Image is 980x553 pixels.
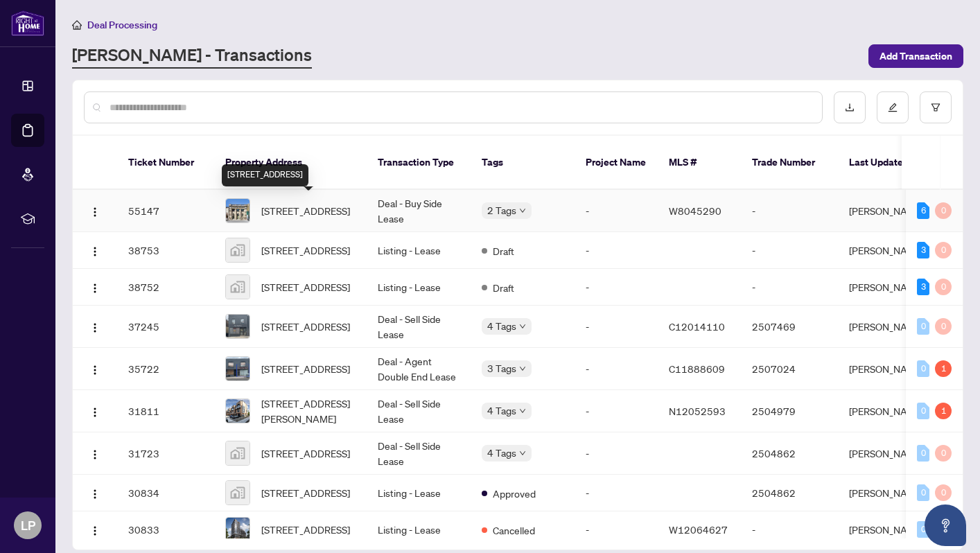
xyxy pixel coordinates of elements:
td: [PERSON_NAME] [838,232,942,269]
span: [STREET_ADDRESS] [261,485,350,500]
img: Logo [89,449,100,460]
div: 0 [935,445,952,462]
th: Ticket Number [117,136,214,190]
span: N12052593 [669,405,726,417]
th: Property Address [214,136,367,190]
span: [STREET_ADDRESS] [261,279,350,295]
td: 31811 [117,390,214,432]
td: - [575,190,658,232]
div: 1 [935,403,952,419]
span: 4 Tags [487,445,516,461]
td: - [741,232,838,269]
div: 0 [935,242,952,258]
img: Logo [89,525,100,536]
td: Deal - Buy Side Lease [367,190,471,232]
img: logo [11,10,44,36]
td: Deal - Agent Double End Lease [367,348,471,390]
span: W8045290 [669,204,721,217]
div: 1 [935,360,952,377]
span: W12064627 [669,523,728,536]
span: C12014110 [669,320,725,333]
td: 37245 [117,306,214,348]
td: Listing - Lease [367,269,471,306]
div: 0 [917,521,929,538]
td: - [575,306,658,348]
div: 0 [935,484,952,501]
span: [STREET_ADDRESS] [261,361,350,376]
span: down [519,323,526,330]
td: - [575,511,658,548]
span: filter [931,103,940,112]
td: 2507024 [741,348,838,390]
td: 2504862 [741,432,838,475]
span: 4 Tags [487,318,516,334]
span: Draft [493,280,514,295]
img: Logo [89,283,100,294]
td: - [741,190,838,232]
th: Project Name [575,136,658,190]
div: 0 [917,360,929,377]
td: 30833 [117,511,214,548]
td: Listing - Lease [367,511,471,548]
td: 2504862 [741,475,838,511]
button: Add Transaction [868,44,963,68]
div: 0 [917,403,929,419]
span: Approved [493,486,536,501]
td: [PERSON_NAME] [838,432,942,475]
img: thumbnail-img [226,441,250,465]
td: Deal - Sell Side Lease [367,390,471,432]
span: 3 Tags [487,360,516,376]
button: Logo [84,315,106,337]
td: Listing - Lease [367,232,471,269]
td: [PERSON_NAME] [838,390,942,432]
button: Logo [84,276,106,298]
td: 2504979 [741,390,838,432]
div: 0 [917,318,929,335]
div: 0 [917,445,929,462]
span: [STREET_ADDRESS][PERSON_NAME] [261,396,356,426]
span: down [519,450,526,457]
button: Logo [84,482,106,504]
button: Logo [84,400,106,422]
img: Logo [89,207,100,218]
th: MLS # [658,136,741,190]
div: 0 [917,484,929,501]
div: 0 [935,318,952,335]
span: [STREET_ADDRESS] [261,522,350,537]
div: 3 [917,279,929,295]
img: thumbnail-img [226,518,250,541]
img: thumbnail-img [226,275,250,299]
span: [STREET_ADDRESS] [261,243,350,258]
span: edit [888,103,898,112]
td: 55147 [117,190,214,232]
span: down [519,407,526,414]
td: 31723 [117,432,214,475]
span: Cancelled [493,523,535,538]
span: 4 Tags [487,403,516,419]
img: Logo [89,489,100,500]
td: 2507469 [741,306,838,348]
td: - [741,511,838,548]
img: thumbnail-img [226,399,250,423]
img: thumbnail-img [226,199,250,222]
span: [STREET_ADDRESS] [261,319,350,334]
span: down [519,207,526,214]
th: Tags [471,136,575,190]
img: Logo [89,407,100,418]
span: Draft [493,243,514,258]
div: 6 [917,202,929,219]
button: Open asap [925,504,966,546]
button: Logo [84,358,106,380]
button: Logo [84,518,106,541]
td: - [575,390,658,432]
a: [PERSON_NAME] - Transactions [72,44,312,69]
td: [PERSON_NAME] [838,269,942,306]
span: download [845,103,855,112]
td: - [575,348,658,390]
td: - [575,475,658,511]
td: Deal - Sell Side Lease [367,432,471,475]
img: thumbnail-img [226,315,250,338]
td: [PERSON_NAME] [838,190,942,232]
div: 0 [935,279,952,295]
td: [PERSON_NAME] [838,348,942,390]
